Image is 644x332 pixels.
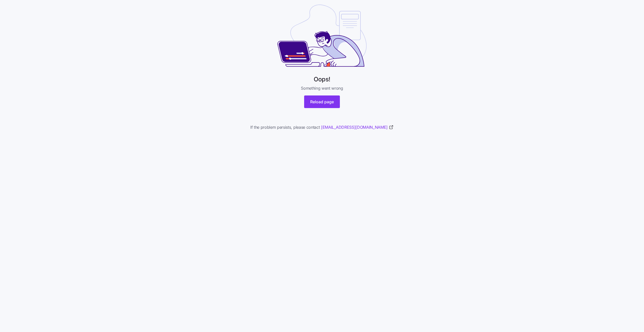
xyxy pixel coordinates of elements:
span: Reload page [310,99,334,105]
button: Reload page [304,95,340,108]
span: Something went wrong [301,85,343,91]
span: If the problem persists, please contact [250,124,394,130]
h1: Oops! [314,75,330,83]
a: [EMAIL_ADDRESS][DOMAIN_NAME] [321,124,394,130]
